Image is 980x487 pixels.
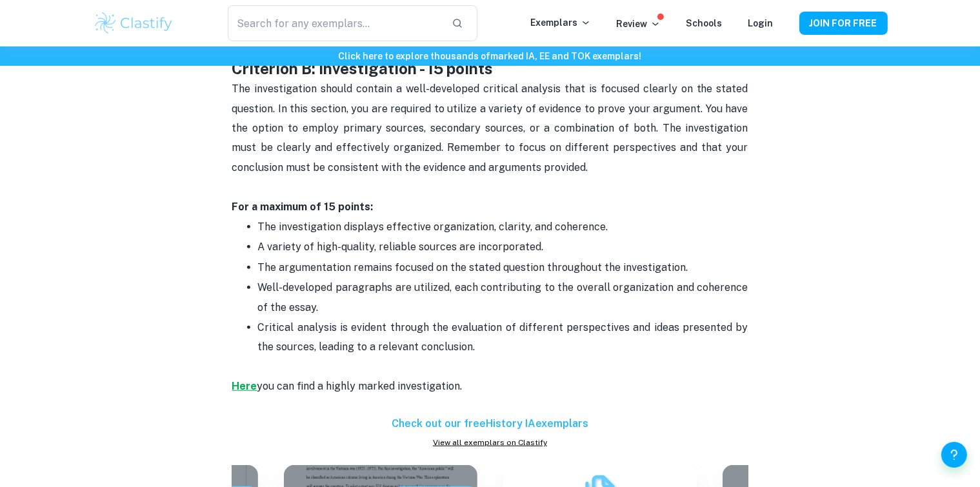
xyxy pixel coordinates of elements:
[941,442,967,468] button: Help and Feedback
[748,18,774,28] a: Login
[258,221,608,233] span: The investigation displays effective organization, clarity, and coherence.
[232,59,494,77] strong: Criterion B: Investigation - 15 points
[799,12,888,35] button: JOIN FOR FREE
[258,281,751,313] span: Well-developed paragraphs are utilized, each contributing to the overall organization and coheren...
[232,380,257,392] a: Here
[686,18,723,28] a: Schools
[258,241,544,253] span: A variety of high-quality, reliable sources are incorporated.
[257,380,463,392] span: you can find a highly marked investigation.
[531,15,591,30] p: Exemplars
[228,5,441,41] input: Search for any exemplars...
[232,437,748,448] a: View all exemplars on Clastify
[232,83,751,174] span: The investigation should contain a well-developed critical analysis that is focused clearly on th...
[232,416,748,432] h6: Check out our free History IA exemplars
[258,321,751,353] span: Critical analysis is evident through the evaluation of different perspectives and ideas presented...
[258,261,688,273] span: The argumentation remains focused on the stated question throughout the investigation.
[232,201,374,213] strong: For a maximum of 15 points:
[3,49,977,63] h6: Click here to explore thousands of marked IA, EE and TOK exemplars !
[93,10,175,36] img: Clastify logo
[617,17,661,31] p: Review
